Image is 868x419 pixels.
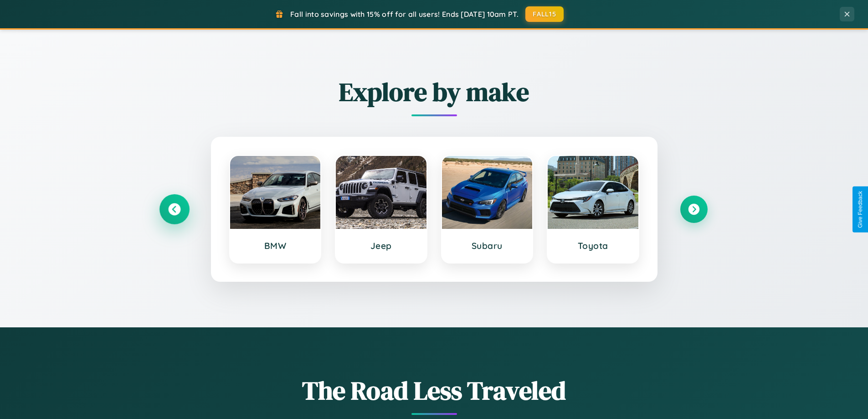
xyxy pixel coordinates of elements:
[525,6,564,22] button: FALL15
[161,373,708,408] h1: The Road Less Traveled
[857,191,863,228] div: Give Feedback
[239,240,312,251] h3: BMW
[557,240,629,251] h3: Toyota
[161,74,708,109] h2: Explore by make
[451,240,524,251] h3: Subaru
[290,10,519,19] span: Fall into savings with 15% off for all users! Ends [DATE] 10am PT.
[345,240,417,251] h3: Jeep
